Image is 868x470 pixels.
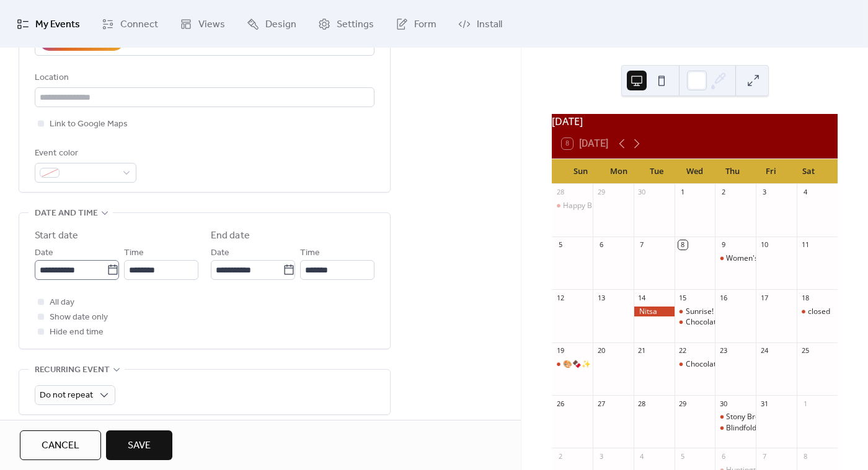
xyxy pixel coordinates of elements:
div: Women's Expo [715,253,756,264]
div: 12 [556,293,565,302]
div: End date [211,228,250,243]
a: My Events [7,5,89,43]
span: Form [414,15,436,34]
div: Mon [600,159,637,184]
div: 7 [759,451,769,461]
div: 21 [637,346,647,355]
div: 10 [759,240,769,250]
div: Sunrise! [686,307,714,317]
div: Stony Brook Veterans Private Event [726,412,848,422]
a: Form [386,5,446,43]
div: 3 [759,188,769,197]
span: Link to Google Maps [50,117,128,132]
span: All day [50,295,74,310]
button: Cancel [20,430,101,460]
span: Settings [337,15,374,34]
span: Install [477,15,502,34]
div: Blindfolded [DATE] Tasting [726,423,818,433]
div: Sat [790,159,828,184]
span: My Events [35,15,80,34]
span: Design [265,15,296,34]
div: 8 [678,240,688,250]
span: Connect [120,15,158,34]
a: Connect [92,5,167,43]
div: 23 [719,346,728,355]
div: 🎨🍫✨ Palettes & Palates: A Wine & Chocolate Tasting with Art Making ✨🍷👩‍🎨 [552,359,593,370]
div: Event color [35,146,134,161]
div: 29 [678,399,688,408]
div: Blindfolded Halloween Tasting [715,423,756,433]
div: 11 [800,240,810,250]
span: Show date only [50,310,108,325]
div: Happy Birthday --private event at Pindar [552,201,593,211]
div: Tue [638,159,676,184]
div: Thu [714,159,751,184]
div: 31 [759,399,769,408]
div: 14 [637,293,647,302]
span: Time [300,246,320,261]
span: Date and time [35,206,98,221]
a: Views [170,5,234,43]
button: AI Assistant [40,32,123,51]
div: Fri [751,159,789,184]
div: 16 [719,293,728,302]
span: Save [128,438,151,453]
div: Chocolate in Harmony [675,317,715,328]
div: 2 [556,451,565,461]
a: Design [237,5,306,43]
div: 30 [637,188,647,197]
a: Settings [309,5,383,43]
button: Save [106,430,172,460]
span: Do not repeat [40,387,93,404]
div: 5 [556,240,565,250]
span: Hide end time [50,325,104,340]
div: 17 [759,293,769,302]
div: 20 [596,346,606,355]
div: 19 [556,346,565,355]
div: Women's Expo [726,253,777,264]
div: 30 [719,399,728,408]
div: Stony Brook Veterans Private Event [715,412,756,422]
div: Sunrise! [675,307,715,317]
div: 6 [596,240,606,250]
span: Views [198,15,225,34]
div: Start date [35,228,78,243]
div: [DATE] [552,114,838,129]
div: Chocolate in Harmony or Blindfolded or Color? [675,359,715,370]
div: 13 [596,293,606,302]
div: Happy Birthday --private event at [GEOGRAPHIC_DATA] [563,201,754,211]
div: Wed [676,159,714,184]
div: 25 [800,346,810,355]
div: closed [797,307,838,317]
span: Time [124,246,144,261]
div: 1 [800,399,810,408]
div: 27 [596,399,606,408]
div: Sun [562,159,600,184]
div: Nitsa [634,307,675,317]
div: 28 [637,399,647,408]
div: 2 [719,188,728,197]
div: 28 [556,188,565,197]
div: 4 [637,451,647,461]
span: Cancel [42,438,79,453]
div: 4 [800,188,810,197]
div: 9 [719,240,728,250]
div: 7 [637,240,647,250]
div: Location [35,71,372,85]
div: 8 [800,451,810,461]
div: AI Assistant [63,35,115,50]
div: Chocolate in Harmony [686,317,763,328]
div: 18 [800,293,810,302]
span: Date [35,246,53,261]
div: 1 [678,188,688,197]
a: Install [449,5,511,43]
div: Chocolate in Harmony or Blindfolded or Color? [686,359,846,370]
div: 22 [678,346,688,355]
span: Recurring event [35,363,110,378]
div: 🎨🍫✨ Palettes & Palates: A Wine & Chocolate Tasting with Art Making ✨🍷👩‍🎨 [563,359,840,370]
span: Date [211,246,229,261]
div: closed [808,307,830,317]
div: 26 [556,399,565,408]
div: 15 [678,293,688,302]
